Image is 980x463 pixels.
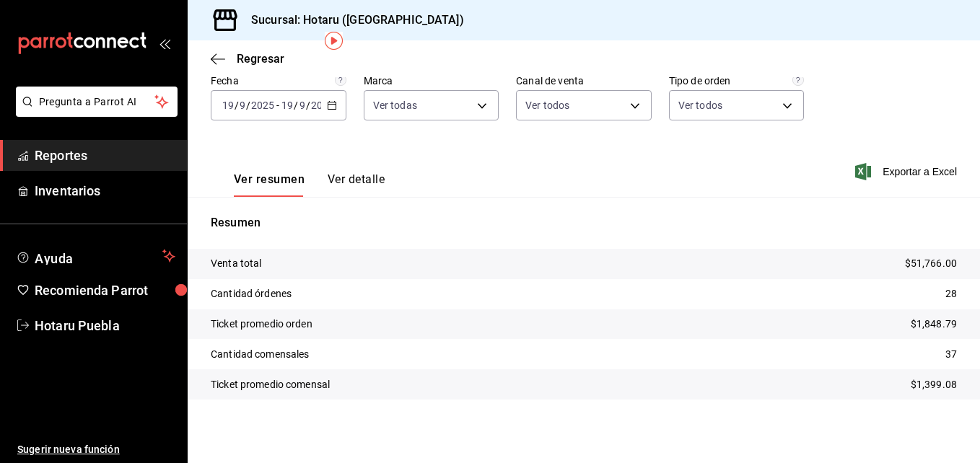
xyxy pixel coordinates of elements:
img: Tooltip marker [325,32,343,50]
input: -- [239,100,246,111]
span: - [276,100,279,111]
span: / [235,100,239,111]
p: Venta total [211,256,261,271]
p: $1,399.08 [911,377,957,392]
span: Ver todos [678,98,722,113]
input: -- [222,100,235,111]
a: Pregunta a Parrot AI [10,105,178,120]
h3: Sucursal: Hotaru ([GEOGRAPHIC_DATA]) [240,12,464,29]
div: navigation tabs [234,172,385,197]
span: Recomienda Parrot [35,281,175,300]
span: / [246,100,250,111]
span: Pregunta a Parrot AI [39,94,155,110]
p: Cantidad órdenes [211,286,292,301]
span: Reportes [35,146,175,165]
button: open_drawer_menu [159,38,170,49]
input: -- [299,100,306,111]
span: Hotaru Puebla [35,316,175,335]
span: Ver todas [373,98,417,113]
svg: Información delimitada a máximo 62 días. [335,74,346,86]
p: 28 [945,286,957,301]
span: Regresar [237,52,284,66]
p: Cantidad comensales [211,347,310,362]
input: ---- [310,100,335,111]
span: Inventarios [35,181,175,200]
input: -- [281,100,294,111]
p: Ticket promedio comensal [211,377,330,392]
button: Ver detalle [328,172,385,197]
button: Pregunta a Parrot AI [16,87,178,117]
button: Ver resumen [234,172,305,197]
label: Tipo de orden [669,76,805,86]
label: Fecha [211,76,346,86]
span: Ayuda [35,247,157,265]
label: Marca [364,76,499,86]
span: / [294,100,298,111]
span: Sugerir nueva función [17,442,175,457]
span: Ver todos [525,98,569,113]
p: $1,848.79 [911,317,957,332]
button: Regresar [211,52,284,66]
svg: Todas las órdenes contabilizan 1 comensal a excepción de órdenes de mesa con comensales obligator... [792,74,804,86]
p: $51,766.00 [905,256,957,271]
p: Ticket promedio orden [211,317,312,332]
p: Resumen [211,214,957,231]
input: ---- [250,100,275,111]
button: Exportar a Excel [858,163,957,180]
span: / [306,100,310,111]
p: 37 [945,347,957,362]
label: Canal de venta [516,76,652,86]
